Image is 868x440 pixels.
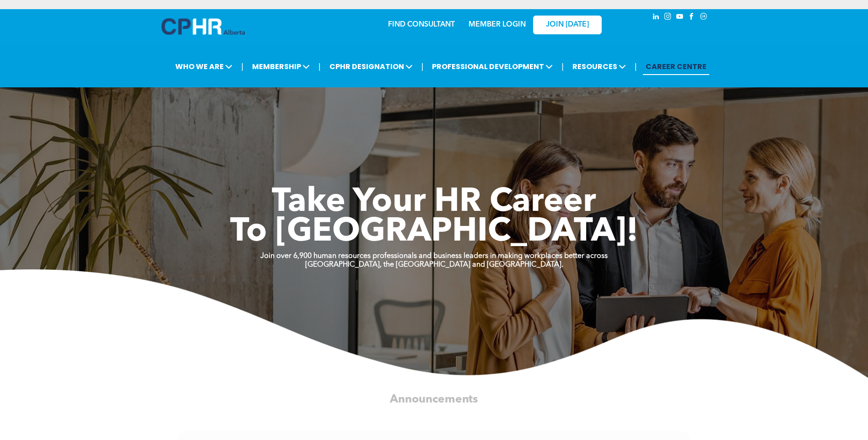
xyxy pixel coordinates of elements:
[162,18,245,35] img: A blue and white logo for cp alberta
[249,58,313,75] span: MEMBERSHIP
[390,394,478,405] span: Announcements
[272,186,596,219] span: Take Your HR Career
[635,57,637,76] li: |
[429,58,555,75] span: PROFESSIONAL DEVELOPMENT
[173,58,235,75] span: WHO WE ARE
[570,58,629,75] span: RESOURCES
[327,58,415,75] span: CPHR DESIGNATION
[643,58,709,75] a: CAREER CENTRE
[469,21,526,28] a: MEMBER LOGIN
[318,57,321,76] li: |
[699,11,709,24] a: Social network
[421,57,424,76] li: |
[230,216,638,249] span: To [GEOGRAPHIC_DATA]!
[388,21,455,28] a: FIND CONSULTANT
[260,252,608,260] strong: Join over 6,900 human resources professionals and business leaders in making workplaces better ac...
[533,16,602,34] a: JOIN [DATE]
[561,57,564,76] li: |
[305,261,563,268] strong: [GEOGRAPHIC_DATA], the [GEOGRAPHIC_DATA] and [GEOGRAPHIC_DATA].
[651,11,661,24] a: linkedin
[675,11,685,24] a: youtube
[546,21,589,29] span: JOIN [DATE]
[241,57,243,76] li: |
[687,11,697,24] a: facebook
[663,11,673,24] a: instagram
